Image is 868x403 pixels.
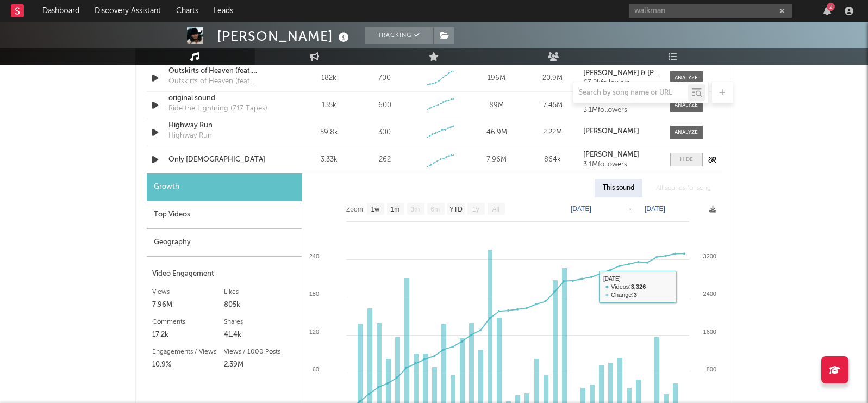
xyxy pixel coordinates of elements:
div: 2 [827,3,835,11]
div: 262 [379,154,391,165]
div: Geography [147,229,302,257]
div: 7.45M [527,100,578,111]
text: YTD [449,206,462,213]
div: 20.9M [527,73,578,84]
div: 196M [471,73,522,84]
text: 1w [371,206,379,213]
div: 182k [304,73,354,84]
a: [PERSON_NAME] [583,151,659,159]
text: 6m [430,206,440,213]
text: All [492,206,499,213]
div: Video Engagement [152,268,296,281]
div: 2.39M [224,358,296,371]
text: 1600 [703,328,716,335]
div: 63.2k followers [583,79,659,87]
text: 3200 [703,253,716,259]
div: Highway Run [168,131,212,141]
text: 1y [472,206,479,213]
div: Top Videos [147,201,302,229]
div: All sounds for song [648,179,719,197]
text: Zoom [346,206,363,213]
div: Ride the Lightning (717 Tapes) [168,103,267,114]
text: 180 [309,290,319,297]
div: Shares [224,315,296,328]
strong: [PERSON_NAME] [583,128,639,135]
text: → [626,205,633,213]
text: 3m [410,206,420,213]
input: Search for artists [629,4,792,18]
strong: [PERSON_NAME] [583,151,639,158]
div: 41.4k [224,328,296,342]
text: [DATE] [571,205,591,213]
div: Views / 1000 Posts [224,345,296,358]
div: [PERSON_NAME] [217,27,352,45]
div: Engagements / Views [152,345,224,358]
div: 46.9M [471,127,522,138]
text: 2400 [703,290,716,297]
div: 7.96M [471,154,522,165]
text: 60 [312,366,319,373]
div: 7.96M [152,299,224,312]
strong: [PERSON_NAME] [583,97,639,104]
div: Growth [147,173,302,201]
text: 800 [706,366,716,373]
div: Likes [224,286,296,299]
button: Tracking [365,27,433,44]
div: 700 [378,73,391,84]
a: [PERSON_NAME] & [PERSON_NAME] [583,70,659,77]
div: 17.2k [152,328,224,342]
button: 2 [823,7,831,15]
text: 120 [309,328,319,335]
a: Only [DEMOGRAPHIC_DATA] [168,154,282,165]
div: Outskirts of Heaven (feat. [PERSON_NAME]) [168,76,282,87]
text: 1m [390,206,399,213]
strong: [PERSON_NAME] & [PERSON_NAME] [583,70,703,77]
div: Views [152,286,224,299]
div: 3.1M followers [583,161,659,169]
a: [PERSON_NAME] [583,128,659,135]
div: 135k [304,100,354,111]
a: Outskirts of Heaven (feat. [PERSON_NAME]) [168,66,282,77]
div: This sound [595,179,642,197]
div: Comments [152,315,224,328]
div: 3.33k [304,154,354,165]
text: 240 [309,253,319,259]
div: 805k [224,299,296,312]
input: Search by song name or URL [573,89,688,97]
div: 2.22M [527,127,578,138]
a: Highway Run [168,120,282,131]
div: 10.9% [152,358,224,371]
div: 300 [378,127,391,138]
text: [DATE] [645,205,665,213]
div: 864k [527,154,578,165]
div: 59.8k [304,127,354,138]
div: 89M [471,100,522,111]
div: 3.1M followers [583,107,659,114]
div: 600 [378,100,391,111]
